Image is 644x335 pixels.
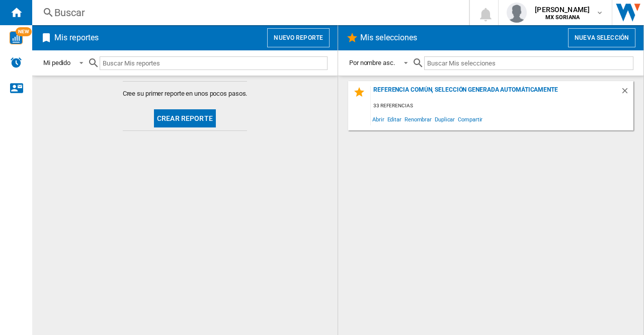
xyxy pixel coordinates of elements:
[16,27,32,36] span: NEW
[267,28,330,47] button: Nuevo reporte
[100,56,328,70] input: Buscar Mis reportes
[371,100,633,112] div: 33 referencias
[349,59,395,66] div: Por nombre asc.
[154,109,216,127] button: Crear reporte
[54,6,443,20] div: Buscar
[43,59,70,66] div: Mi pedido
[358,28,420,47] h2: Mis selecciones
[52,28,101,47] h2: Mis reportes
[620,86,633,100] div: Borrar
[403,112,433,126] span: Renombrar
[386,112,403,126] span: Editar
[424,56,633,70] input: Buscar Mis selecciones
[568,28,635,47] button: Nueva selección
[433,112,456,126] span: Duplicar
[535,5,590,15] span: [PERSON_NAME]
[371,112,386,126] span: Abrir
[10,31,23,44] img: wise-card.svg
[123,89,248,98] span: Cree su primer reporte en unos pocos pasos.
[456,112,484,126] span: Compartir
[371,86,620,100] div: Referencia común, selección generada automáticamente
[507,3,527,23] img: profile.jpg
[545,14,580,21] b: MX SORIANA
[10,56,22,69] img: alerts-logo.svg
